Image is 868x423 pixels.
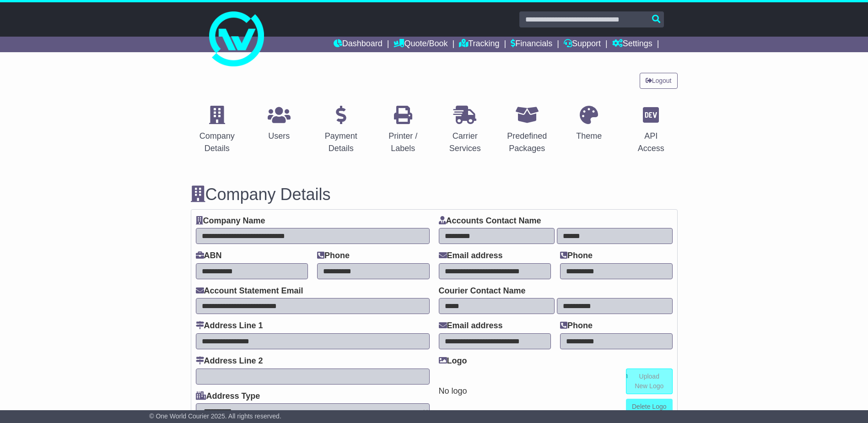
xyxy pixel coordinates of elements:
a: Logout [640,73,678,89]
div: Users [268,130,291,142]
a: Payment Details [315,103,368,158]
label: Accounts Contact Name [439,216,541,226]
div: Printer / Labels [383,130,424,155]
span: © One World Courier 2025. All rights reserved. [149,412,281,420]
label: Address Type [196,391,260,401]
a: Tracking [459,37,499,52]
label: Address Line 1 [196,321,263,331]
label: Email address [439,321,503,331]
label: Company Name [196,216,265,226]
label: Email address [439,251,503,261]
a: Upload New Logo [626,369,673,394]
a: Company Details [191,103,244,158]
span: No logo [439,386,467,396]
label: Account Statement Email [196,286,303,296]
h3: Company Details [191,185,678,204]
a: Carrier Services [439,103,492,158]
a: Support [564,37,601,52]
a: Users [262,103,297,146]
div: Payment Details [321,130,362,155]
a: Quote/Book [394,37,447,52]
div: Predefined Packages [507,130,548,155]
label: Phone [560,251,593,261]
a: Printer / Labels [377,103,430,158]
label: Phone [317,251,350,261]
a: Predefined Packages [501,103,554,158]
label: Address Line 2 [196,356,263,366]
a: Dashboard [334,37,383,52]
a: Settings [612,37,652,52]
label: Logo [439,356,467,366]
label: Phone [560,321,593,331]
div: Theme [576,130,602,142]
div: Company Details [197,130,238,155]
div: API Access [631,130,672,155]
label: ABN [196,251,222,261]
label: Courier Contact Name [439,286,526,296]
a: Financials [511,37,552,52]
div: Carrier Services [445,130,486,155]
a: API Access [625,103,678,158]
a: Theme [570,103,608,146]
